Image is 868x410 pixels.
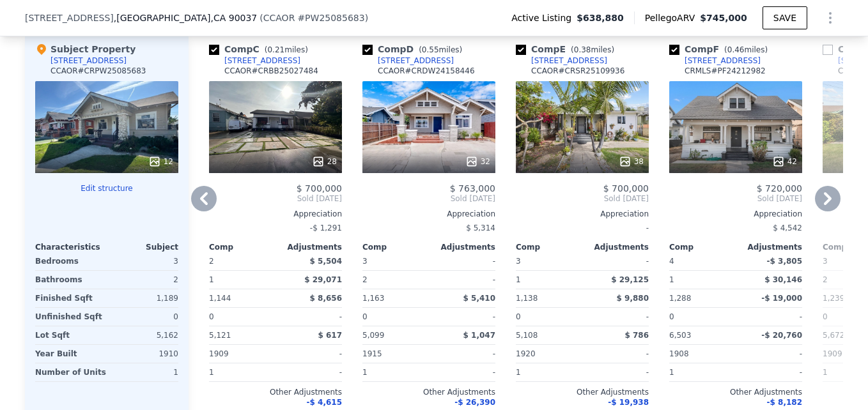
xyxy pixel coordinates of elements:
[669,56,761,66] a: [STREET_ADDRESS]
[516,194,649,204] span: Sold [DATE]
[209,43,313,56] div: Comp C
[516,56,607,66] a: [STREET_ADDRESS]
[260,45,313,54] span: ( miles)
[767,257,802,266] span: -$ 3,805
[823,257,828,266] span: 3
[431,308,495,326] div: -
[516,345,580,363] div: 1920
[585,252,649,270] div: -
[35,363,106,381] div: Number of Units
[35,326,104,344] div: Lot Sqft
[577,11,624,24] span: $638,880
[109,289,178,307] div: 1,189
[304,275,342,284] span: $ 29,071
[260,11,368,24] div: ( )
[310,257,342,266] span: $ 5,504
[429,242,495,252] div: Adjustments
[224,66,318,76] div: CCAOR # CRBB25027484
[454,398,495,407] span: -$ 26,390
[263,13,295,23] span: CCAOR
[362,331,384,340] span: 5,099
[669,331,691,340] span: 6,503
[823,312,828,321] span: 0
[738,345,802,363] div: -
[362,294,384,303] span: 1,163
[685,56,761,66] div: [STREET_ADDRESS]
[109,252,178,270] div: 3
[209,294,231,303] span: 1,144
[362,387,495,397] div: Other Adjustments
[422,45,439,54] span: 0.55
[209,387,342,397] div: Other Adjustments
[431,271,495,289] div: -
[362,363,426,381] div: 1
[209,331,231,340] span: 5,121
[611,275,649,284] span: $ 29,125
[516,257,521,266] span: 3
[312,155,337,168] div: 28
[431,345,495,363] div: -
[35,252,104,270] div: Bedrooms
[209,242,275,252] div: Comp
[531,56,607,66] div: [STREET_ADDRESS]
[50,66,146,76] div: CCAOR # CRPW25085683
[823,294,844,303] span: 1,239
[35,242,107,252] div: Characteristics
[278,363,342,381] div: -
[362,43,467,56] div: Comp D
[669,209,802,219] div: Appreciation
[107,242,178,252] div: Subject
[585,308,649,326] div: -
[516,242,582,252] div: Comp
[224,56,300,66] div: [STREET_ADDRESS]
[516,219,649,237] div: -
[738,363,802,381] div: -
[362,194,495,204] span: Sold [DATE]
[619,155,644,168] div: 38
[35,183,178,194] button: Edit structure
[297,13,364,23] span: # PW25085683
[466,224,495,232] span: $ 5,314
[738,308,802,326] div: -
[516,43,619,56] div: Comp E
[25,11,114,24] span: [STREET_ADDRESS]
[318,331,342,340] span: $ 617
[463,331,495,340] span: $ 1,047
[209,363,273,381] div: 1
[362,271,426,289] div: 2
[603,183,649,194] span: $ 700,000
[109,271,178,289] div: 2
[450,183,495,194] span: $ 763,000
[582,242,649,252] div: Adjustments
[516,209,649,219] div: Appreciation
[209,209,342,219] div: Appreciation
[148,155,173,168] div: 12
[362,257,368,266] span: 3
[823,331,844,340] span: 5,672
[767,398,802,407] span: -$ 8,182
[719,45,773,54] span: ( miles)
[50,56,127,66] div: [STREET_ADDRESS]
[114,11,257,24] span: , [GEOGRAPHIC_DATA]
[35,345,104,363] div: Year Built
[700,13,747,23] span: $745,000
[645,11,701,24] span: Pellego ARV
[608,398,649,407] span: -$ 19,938
[516,294,538,303] span: 1,138
[362,312,368,321] span: 0
[307,398,342,407] span: -$ 4,615
[310,224,342,232] span: -$ 1,291
[669,242,736,252] div: Comp
[209,312,214,321] span: 0
[362,56,454,66] a: [STREET_ADDRESS]
[209,56,300,66] a: [STREET_ADDRESS]
[431,252,495,270] div: -
[566,45,619,54] span: ( miles)
[736,242,802,252] div: Adjustments
[818,5,843,31] button: Show Options
[209,345,273,363] div: 1909
[669,345,733,363] div: 1908
[669,43,773,56] div: Comp F
[35,289,104,307] div: Finished Sqft
[574,45,591,54] span: 0.38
